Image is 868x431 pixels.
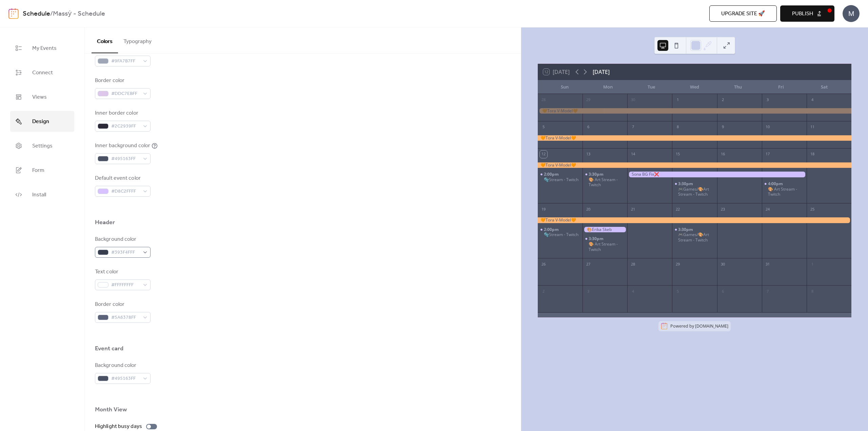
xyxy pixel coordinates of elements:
[589,177,625,188] div: 🎨 Art Stream - Twitch
[538,162,851,168] div: 🧡Tora V-Model🧡
[32,190,46,200] span: Install
[540,205,547,213] div: 19
[111,314,140,322] span: #5A6378FF
[672,227,717,243] div: 🎮Games/🎨Art Stream - Twitch
[719,260,727,268] div: 30
[95,345,123,353] div: Event card
[53,7,105,20] b: Massẏ - Schedule
[540,96,547,104] div: 28
[10,86,74,107] a: Views
[809,96,816,104] div: 4
[764,96,771,104] div: 3
[670,323,728,329] div: Powered by
[589,172,605,177] span: 3:30pm
[540,288,547,295] div: 2
[764,260,771,268] div: 31
[95,174,149,182] div: Default event color
[764,151,771,158] div: 17
[843,5,860,22] div: M
[695,323,728,329] a: [DOMAIN_NAME]
[678,232,714,242] div: 🎮Games/🎨Art Stream - Twitch
[792,10,813,18] span: Publish
[673,80,716,94] div: Wed
[95,300,149,309] div: Border color
[589,241,625,252] div: 🎨 Art Stream - Twitch
[809,260,816,268] div: 1
[585,205,592,213] div: 20
[589,236,605,241] span: 3:30pm
[629,205,637,213] div: 21
[678,181,694,187] span: 3:30pm
[111,155,140,163] span: #495163FF
[32,116,49,127] span: Design
[719,123,727,131] div: 9
[32,165,44,176] span: Form
[585,288,592,295] div: 3
[583,227,627,233] div: 🎨Erika Skeb killernick117/liked
[50,7,53,20] b: /
[716,80,759,94] div: Thu
[95,142,150,150] div: Inner background color
[719,96,727,104] div: 2
[111,281,140,289] span: #FFFFFFFF
[118,27,157,53] button: Typography
[540,260,547,268] div: 26
[544,232,578,237] div: 🫧Stream - Twitch
[585,260,592,268] div: 27
[538,227,583,237] div: 🫧Stream - Twitch
[544,172,560,177] span: 2:00pm
[627,172,807,177] div: Sona BG Fix❌
[809,288,816,295] div: 8
[23,7,50,20] a: Schedule
[32,141,53,152] span: Settings
[629,260,637,268] div: 28
[10,111,74,132] a: Design
[111,188,140,196] span: #D8C2FFFF
[544,227,560,232] span: 2:00pm
[768,187,804,197] div: 🎨 Art Stream - Twitch
[111,90,140,98] span: #DDC7EBFF
[95,406,127,414] div: Month View
[764,123,771,131] div: 10
[809,151,816,158] div: 18
[764,288,771,295] div: 7
[32,92,47,103] span: Views
[719,288,727,295] div: 6
[593,68,610,76] div: [DATE]
[10,38,74,59] a: My Events
[719,205,727,213] div: 23
[762,181,807,197] div: 🎨 Art Stream - Twitch
[111,57,140,65] span: #9FA7B7FF
[674,205,682,213] div: 22
[95,218,115,227] div: Header
[538,172,583,182] div: 🫧Stream - Twitch
[780,5,834,22] button: Publish
[10,184,74,205] a: Install
[803,80,846,94] div: Sat
[719,151,727,158] div: 16
[585,96,592,104] div: 29
[10,135,74,156] a: Settings
[95,77,149,85] div: Border color
[544,177,578,182] div: 🫧Stream - Twitch
[674,123,682,131] div: 8
[95,361,149,370] div: Background color
[709,5,777,22] button: Upgrade site 🚀
[111,375,140,383] span: #495163FF
[629,123,637,131] div: 7
[629,96,637,104] div: 30
[674,288,682,295] div: 5
[538,108,851,114] div: 🧡Tora V-Model🧡
[630,80,673,94] div: Tue
[95,268,149,276] div: Text color
[678,187,714,197] div: 🎮Games/🎨Art Stream - Twitch
[543,80,587,94] div: Sun
[809,123,816,131] div: 11
[583,236,627,252] div: 🎨 Art Stream - Twitch
[95,235,149,243] div: Background color
[629,288,637,295] div: 4
[587,80,630,94] div: Mon
[540,123,547,131] div: 5
[721,10,765,18] span: Upgrade site 🚀
[538,135,851,141] div: 🧡Tora V-Model🧡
